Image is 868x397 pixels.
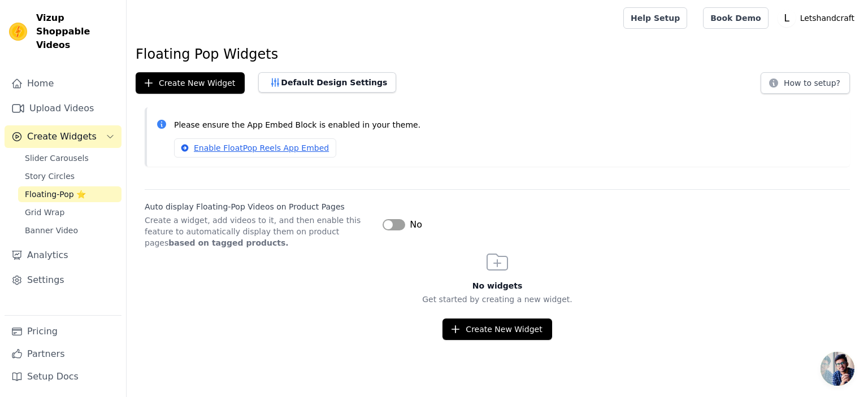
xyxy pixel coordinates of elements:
[36,11,117,52] span: Vizup Shoppable Videos
[410,218,422,232] span: No
[5,97,121,120] a: Upload Videos
[25,152,89,164] span: Slider Carousels
[27,130,97,143] span: Create Widgets
[174,138,336,158] a: Enable FloatPop Reels App Embed
[5,72,121,95] a: Home
[168,238,288,247] strong: based on tagged products.
[25,189,86,200] span: Floating-Pop ⭐
[127,280,868,291] h3: No widgets
[5,125,121,148] button: Create Widgets
[778,8,859,28] button: L Letshandcraft
[821,352,854,386] a: Open chat
[784,12,789,24] text: L
[18,150,121,166] a: Slider Carousels
[5,343,121,365] a: Partners
[18,223,121,238] a: Banner Video
[145,201,374,212] label: Auto display Floating-Pop Videos on Product Pages
[25,225,78,236] span: Banner Video
[5,244,121,267] a: Analytics
[703,7,768,29] a: Book Demo
[761,80,850,91] a: How to setup?
[9,23,27,41] img: Vizup
[127,294,868,305] p: Get started by creating a new widget.
[623,7,687,29] a: Help Setup
[761,72,850,94] button: How to setup?
[145,215,374,248] p: Create a widget, add videos to it, and then enable this feature to automatically display them on ...
[25,171,75,182] span: Story Circles
[796,8,859,28] p: Letshandcraft
[25,207,64,218] span: Grid Wrap
[442,319,552,340] button: Create New Widget
[5,365,121,388] a: Setup Docs
[174,119,841,132] p: Please ensure the App Embed Block is enabled in your theme.
[18,186,121,202] a: Floating-Pop ⭐
[136,45,859,63] h1: Floating Pop Widgets
[258,72,396,93] button: Default Design Settings
[383,218,422,232] button: No
[18,168,121,184] a: Story Circles
[5,320,121,343] a: Pricing
[5,269,121,291] a: Settings
[18,204,121,220] a: Grid Wrap
[136,72,245,94] button: Create New Widget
